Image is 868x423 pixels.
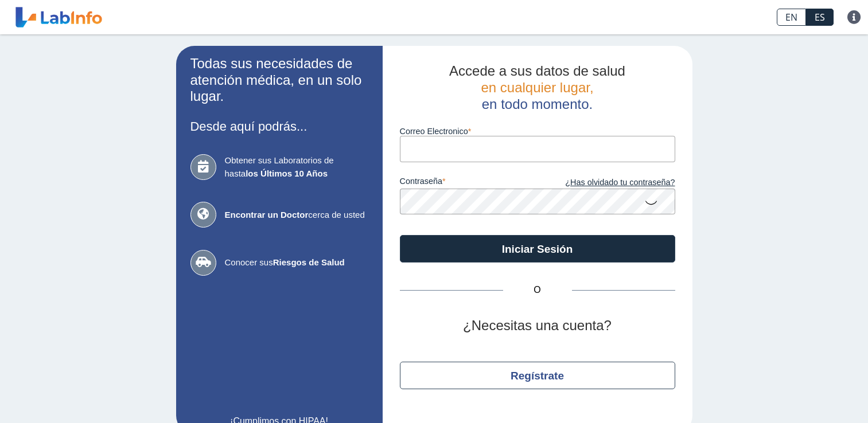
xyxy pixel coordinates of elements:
b: los Últimos 10 Años [246,169,328,178]
span: O [503,283,572,297]
h3: Desde aquí podrás... [190,119,368,134]
h2: ¿Necesitas una cuenta? [400,318,675,334]
b: Riesgos de Salud [273,257,345,267]
a: ¿Has olvidado tu contraseña? [538,177,675,189]
label: Correo Electronico [400,127,675,136]
span: en todo momento. [482,96,593,112]
b: Encontrar un Doctor [225,210,309,220]
span: Accede a sus datos de salud [449,63,625,79]
span: en cualquier lugar, [481,80,593,95]
span: cerca de usted [225,209,368,222]
span: Obtener sus Laboratorios de hasta [225,154,368,180]
label: contraseña [400,177,538,189]
a: ES [806,9,834,26]
button: Regístrate [400,362,675,389]
h2: Todas sus necesidades de atención médica, en un solo lugar. [190,56,368,105]
a: EN [777,9,806,26]
button: Iniciar Sesión [400,235,675,263]
span: Conocer sus [225,256,368,269]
